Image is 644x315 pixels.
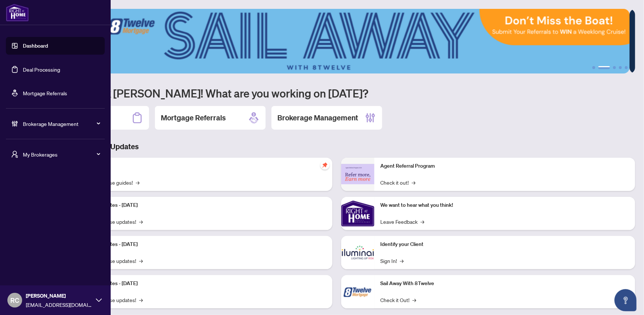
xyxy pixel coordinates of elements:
span: → [412,178,415,186]
p: Self-Help [77,162,326,170]
a: Check it out!→ [380,178,415,186]
p: Sail Away With 8Twelve [380,280,629,288]
p: Identify your Client [380,240,629,249]
span: → [136,178,139,186]
span: My Brokerages [23,150,100,158]
span: [PERSON_NAME] [26,292,92,300]
span: → [420,218,424,226]
button: 2 [598,66,610,69]
a: Deal Processing [23,66,60,73]
img: We want to hear what you think! [341,197,374,230]
span: → [139,218,143,226]
a: Dashboard [23,42,48,49]
button: Open asap [614,289,637,311]
span: pushpin [321,161,329,170]
span: → [139,296,143,304]
span: user-switch [11,151,18,158]
span: [EMAIL_ADDRESS][DOMAIN_NAME] [26,301,92,309]
span: → [400,257,404,265]
img: logo [6,4,29,21]
span: RC [10,295,19,305]
a: Sign In!→ [380,257,404,265]
img: Sail Away With 8Twelve [341,275,374,308]
a: Check it Out!→ [380,296,416,304]
img: Slide 1 [38,9,630,73]
span: → [139,257,143,265]
img: Agent Referral Program [341,164,374,184]
a: Mortgage Referrals [23,90,67,96]
p: Agent Referral Program [380,162,629,170]
h3: Brokerage & Industry Updates [38,141,635,152]
p: We want to hear what you think! [380,201,629,209]
button: 5 [625,66,628,69]
a: Leave Feedback→ [380,218,424,226]
span: → [412,296,416,304]
img: Identify your Client [341,236,374,269]
span: Brokerage Management [23,120,100,128]
button: 4 [619,66,622,69]
p: Platform Updates - [DATE] [77,201,326,209]
h2: Mortgage Referrals [161,113,226,123]
p: Platform Updates - [DATE] [77,280,326,288]
button: 1 [592,66,595,69]
h2: Brokerage Management [277,113,358,123]
button: 3 [613,66,616,69]
h1: Welcome back [PERSON_NAME]! What are you working on [DATE]? [38,86,635,100]
p: Platform Updates - [DATE] [77,240,326,249]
